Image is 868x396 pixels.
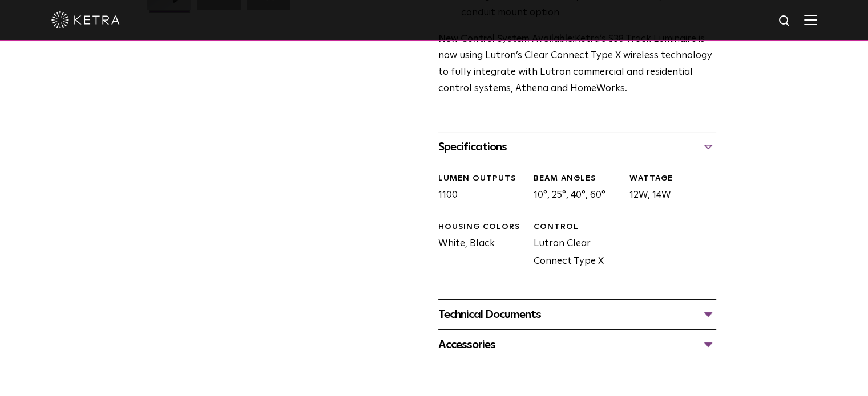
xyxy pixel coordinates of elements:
img: Hamburger%20Nav.svg [804,14,817,25]
div: 12W, 14W [620,173,716,205]
div: LUMEN OUTPUTS [438,173,525,185]
div: Accessories [438,336,716,354]
div: White, Black [430,222,525,271]
div: 10°, 25°, 40°, 60° [525,173,620,205]
div: 1100 [430,173,525,205]
div: WATTAGE [629,173,716,185]
div: Specifications [438,138,716,156]
img: ketra-logo-2019-white [51,11,120,28]
img: search icon [778,14,792,28]
div: CONTROL [534,222,620,233]
div: HOUSING COLORS [438,222,525,233]
div: Lutron Clear Connect Type X [525,222,620,271]
div: Technical Documents [438,305,716,324]
p: Ketra’s S38 Track Luminaire is now using Lutron’s Clear Connect Type X wireless technology to ful... [438,31,716,97]
div: BEAM ANGLES [534,173,620,185]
